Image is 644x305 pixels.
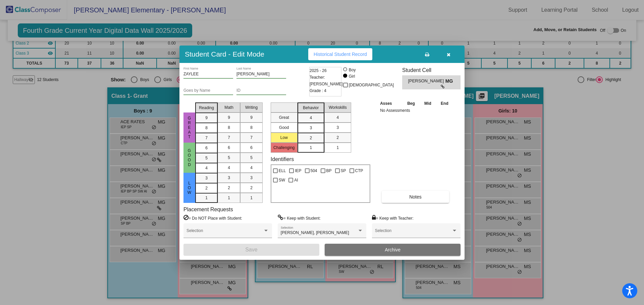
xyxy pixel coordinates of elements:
[228,125,230,131] span: 8
[205,115,208,121] span: 9
[281,230,349,235] span: [PERSON_NAME], [PERSON_NAME]
[205,135,208,141] span: 7
[250,145,253,151] span: 6
[310,87,326,94] span: Grade : 4
[348,73,355,79] div: Girl
[303,105,319,111] span: Behavior
[186,116,193,139] span: Great
[250,155,253,161] span: 5
[224,104,233,110] span: Math
[310,74,343,87] span: Teacher: [PERSON_NAME]
[199,105,214,111] span: Reading
[228,155,230,161] span: 5
[402,100,420,107] th: Beg
[308,48,372,60] button: Historical Student Record
[228,185,230,191] span: 2
[329,104,347,110] span: Workskills
[205,125,208,131] span: 8
[420,100,436,107] th: Mid
[378,107,453,114] td: No Assessments
[409,194,422,200] span: Notes
[336,115,339,121] span: 4
[294,176,298,184] span: AI
[372,215,414,221] label: = Keep with Teacher:
[228,165,230,171] span: 4
[271,156,294,162] label: Identifiers
[382,191,449,203] button: Notes
[183,88,233,93] input: goes by name
[385,247,400,252] span: Archive
[279,176,285,184] span: SW
[245,104,258,110] span: Writing
[228,145,230,151] span: 6
[185,50,264,58] h3: Student Card - Edit Mode
[250,115,253,121] span: 9
[228,115,230,121] span: 9
[228,175,230,181] span: 3
[205,165,208,171] span: 4
[311,167,317,175] span: 504
[245,247,257,252] span: Save
[325,244,461,256] button: Archive
[250,175,253,181] span: 3
[326,167,332,175] span: BP
[348,67,356,73] div: Boy
[355,167,363,175] span: CTP
[183,206,233,213] label: Placement Requests
[310,145,312,151] span: 1
[341,167,346,175] span: SP
[205,195,208,201] span: 1
[278,215,321,221] label: = Keep with Student:
[378,100,402,107] th: Asses
[183,244,319,256] button: Save
[250,195,253,201] span: 1
[310,135,312,141] span: 2
[336,145,339,151] span: 1
[186,181,193,195] span: Low
[250,135,253,141] span: 7
[186,148,193,167] span: Good
[310,115,312,121] span: 4
[402,67,461,73] h3: Student Cell
[183,215,242,221] label: = Do NOT Place with Student:
[408,78,445,85] span: [PERSON_NAME]
[205,185,208,191] span: 2
[228,195,230,201] span: 1
[349,81,394,89] span: [DEMOGRAPHIC_DATA]
[436,100,453,107] th: End
[336,125,339,131] span: 3
[445,78,455,85] span: MG
[250,125,253,131] span: 8
[314,52,367,57] span: Historical Student Record
[228,135,230,141] span: 7
[310,67,327,74] span: 2025 - 26
[250,185,253,191] span: 2
[295,167,301,175] span: IEP
[250,165,253,171] span: 4
[279,167,286,175] span: ELL
[205,175,208,181] span: 3
[205,145,208,151] span: 6
[205,155,208,161] span: 5
[310,125,312,131] span: 3
[336,135,339,141] span: 2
